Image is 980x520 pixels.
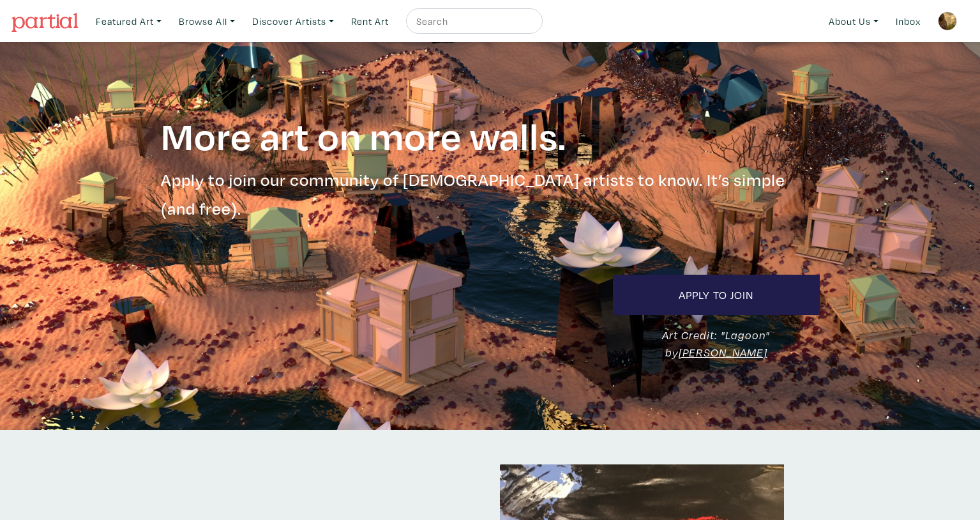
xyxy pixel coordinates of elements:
[151,165,829,223] div: Apply to join our community of [DEMOGRAPHIC_DATA] artists to know. It’s simple (and free).
[613,275,820,315] a: Apply to Join
[173,8,241,34] a: Browse All
[161,111,820,160] h1: More art on more walls.
[90,8,167,34] a: Featured Art
[345,8,395,34] a: Rent Art
[679,345,767,360] a: [PERSON_NAME]
[823,8,884,34] a: About Us
[246,8,340,34] a: Discover Artists
[890,8,926,34] a: Inbox
[938,11,957,31] img: phpThumb.php
[603,326,829,361] div: Art Credit: "Lagoon" by
[415,13,531,29] input: Search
